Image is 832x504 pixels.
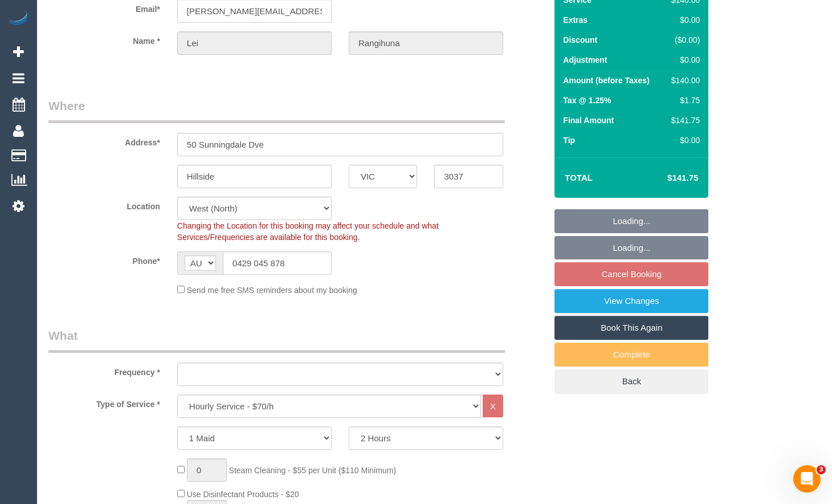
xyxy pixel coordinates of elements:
span: Steam Cleaning - $55 per Unit ($110 Minimum) [229,466,396,475]
label: Tip [563,135,575,146]
input: First Name* [177,31,332,55]
span: Send me free SMS reminders about my booking [187,286,357,295]
div: $141.75 [667,115,700,126]
div: $0.00 [667,135,700,146]
span: 3 [817,465,826,474]
legend: What [48,327,505,353]
label: Name * [40,31,169,47]
label: Frequency * [40,363,169,378]
legend: Where [48,97,505,123]
div: ($0.00) [667,34,700,46]
span: Changing the Location for this booking may affect your schedule and what Services/Frequencies are... [177,221,439,242]
label: Address* [40,133,169,148]
input: Phone* [223,251,332,275]
label: Location [40,197,169,212]
label: Discount [563,34,597,46]
a: View Changes [554,289,708,313]
strong: Total [565,173,593,182]
div: $0.00 [667,14,700,26]
iframe: Intercom live chat [793,465,821,493]
input: Post Code* [434,165,503,188]
input: Last Name* [349,31,503,55]
label: Final Amount [563,115,614,126]
a: Back [554,369,708,393]
label: Type of Service * [40,395,169,410]
label: Adjustment [563,54,607,66]
img: Automaid Logo [7,11,30,27]
input: Suburb* [177,165,332,188]
div: $1.75 [667,95,700,106]
label: Extras [563,14,588,26]
h4: $141.75 [633,173,698,183]
span: Use Disinfectant Products - $20 [187,490,299,499]
a: Book This Again [554,316,708,340]
div: $0.00 [667,54,700,66]
label: Amount (before Taxes) [563,75,649,86]
label: Tax @ 1.25% [563,95,611,106]
div: $140.00 [667,75,700,86]
label: Phone* [40,251,169,267]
